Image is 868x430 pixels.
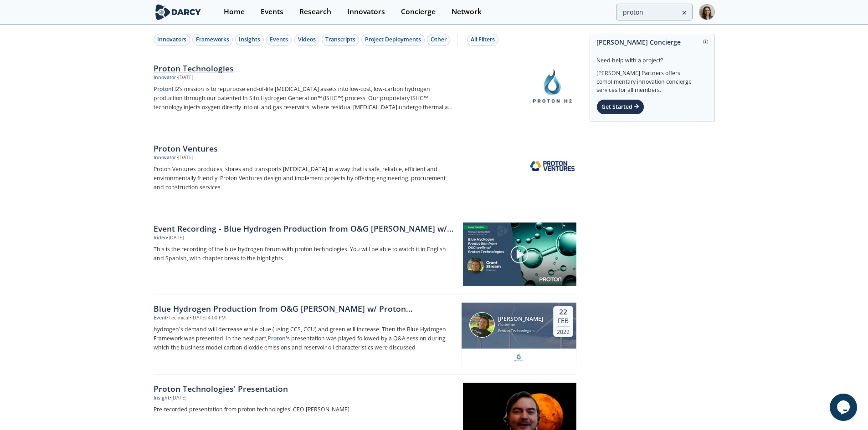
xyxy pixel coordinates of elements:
button: Project Deployments [361,34,425,46]
div: Proton Technologies [498,328,543,334]
div: • [DATE] [176,74,193,81]
div: Insights [239,35,260,44]
div: Events [261,8,283,15]
div: Frameworks [196,35,229,44]
div: Proton Ventures [154,142,455,154]
iframe: chat widget [830,394,859,421]
button: All Filters [467,34,498,46]
div: Blue Hydrogen Production from O&G [PERSON_NAME] w/ Proton Technologies [154,303,455,314]
div: • [DATE] [176,154,193,162]
img: Proton Ventures [530,144,575,188]
img: Profile [699,4,715,20]
div: Home [224,8,245,15]
div: • [DATE] [167,234,184,242]
div: Innovators [347,8,385,15]
p: H2’s mission is to repurpose end-of-life [MEDICAL_DATA] assets into low-cost, low-carbon hydrogen... [154,85,455,112]
button: Insights [235,34,264,46]
div: Feb [557,317,570,325]
button: Other [427,34,450,46]
img: Grant Strem [469,312,495,338]
div: Network [452,8,482,15]
p: Pre recorded presentation from proton technologies' CEO [PERSON_NAME] [154,405,455,414]
strong: Proton [267,334,286,342]
a: This is the recording of the blue hydrogen forum with proton technologies. You will be able to wa... [154,245,457,263]
div: [PERSON_NAME] Concierge [596,34,708,50]
a: Proton Ventures Innovator •[DATE] Proton Ventures produces, stores and transports [MEDICAL_DATA] ... [154,134,576,214]
p: hydrogen's demand will decrease while blue (using CCS, CCU) and green will increase. Then the Blu... [154,325,455,352]
div: [PERSON_NAME] Partners offers complimentary innovation concierge services for all members. [596,65,708,95]
button: Innovators [154,34,190,46]
div: Event [154,314,167,322]
div: Transcripts [325,35,355,44]
div: Insight [154,395,169,402]
div: Innovators [157,35,186,44]
img: 9c95c6f0-4dc2-42bd-b77a-e8faea8af569 [513,352,524,363]
p: Proton Ventures produces, stores and transports [MEDICAL_DATA] in a way that is safe, reliable, e... [154,165,455,192]
div: Video [154,234,167,242]
img: logo-wide.svg [154,4,203,20]
div: Events [270,35,288,44]
button: Transcripts [322,34,359,46]
button: Frameworks [192,34,233,46]
div: Videos [298,35,316,44]
strong: Proton [154,85,172,93]
div: • Technical • [DATE] 4:00 PM [167,314,226,322]
div: Innovator [154,74,176,81]
a: Blue Hydrogen Production from O&G [PERSON_NAME] w/ Proton Technologies Event •Technical•[DATE] 4:... [154,294,576,374]
div: Research [299,8,331,15]
button: Videos [294,34,319,46]
div: Project Deployments [365,35,421,44]
input: Advanced Search [616,4,693,20]
img: information.svg [703,40,708,45]
div: Other [431,35,447,44]
div: 2022 [557,326,570,335]
div: Proton Technologies' Presentation [154,383,455,395]
button: Events [266,34,292,46]
img: play-chapters-gray.svg [510,245,529,264]
div: Proton Technologies [154,62,455,74]
div: Innovator [154,154,176,162]
a: Proton Technologies Innovator •[DATE] ProtonH2’s mission is to repurpose end-of-life [MEDICAL_DAT... [154,54,576,134]
img: Proton Technologies [530,64,575,108]
div: Need help with a project? [596,50,708,65]
div: Chairman [498,322,543,328]
div: • [DATE] [169,395,186,402]
div: [PERSON_NAME] [498,316,543,322]
div: Get Started [596,99,644,115]
div: Concierge [401,8,436,15]
a: Event Recording - Blue Hydrogen Production from O&G [PERSON_NAME] w/ Proton Technologies [154,223,457,234]
div: All Filters [471,35,495,44]
div: 22 [557,308,570,317]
